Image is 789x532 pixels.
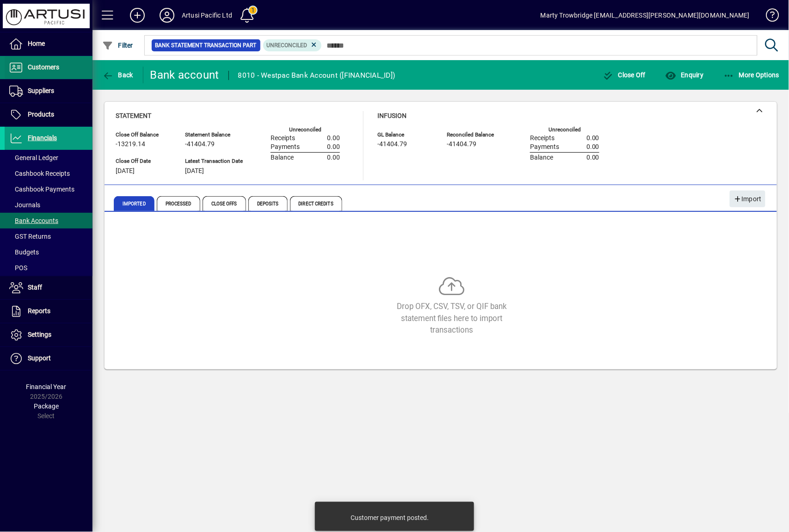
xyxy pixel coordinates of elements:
a: Budgets [5,244,92,260]
a: Suppliers [5,80,92,103]
a: Journals [5,197,92,213]
span: Import [734,192,762,207]
span: Balance [271,154,294,161]
label: Unreconciled [289,127,321,133]
span: Reconciled Balance [447,132,502,138]
span: Package [34,402,59,410]
div: Bank account [150,68,219,82]
span: Suppliers [28,87,54,94]
div: Marty Trowbridge [EMAIL_ADDRESS][PERSON_NAME][DOMAIN_NAME] [541,8,750,23]
a: Reports [5,300,92,323]
a: Cashbook Payments [5,181,92,197]
label: Unreconciled [549,127,581,133]
span: Close Off Date [116,158,171,164]
span: Cashbook Payments [9,186,74,193]
span: Support [28,354,51,362]
span: Enquiry [665,71,703,79]
span: POS [9,264,27,272]
a: Products [5,103,92,126]
span: -41404.79 [447,141,476,148]
span: Imported [114,196,154,211]
span: -13219.14 [116,141,145,148]
a: Home [5,32,92,56]
span: Back [102,71,133,79]
span: Direct Credits [290,196,342,211]
button: More Options [721,67,782,83]
span: 0.00 [327,154,340,161]
span: GL Balance [377,132,433,138]
span: Filter [102,42,133,49]
span: Deposits [248,196,288,211]
span: Reports [28,307,50,315]
a: Knowledge Base [759,2,777,32]
span: Products [28,111,54,118]
app-page-header-button: Back [92,67,143,83]
span: -41404.79 [185,141,215,148]
a: POS [5,260,92,276]
button: Add [123,7,152,24]
button: Filter [100,37,136,54]
span: Home [28,40,45,47]
span: Financial Year [26,383,67,390]
a: Cashbook Receipts [5,166,92,181]
span: Receipts [530,135,555,142]
span: Staff [28,284,42,291]
span: Payments [530,143,559,151]
span: Cashbook Receipts [9,170,70,177]
span: Budgets [9,248,39,256]
span: -41404.79 [377,141,407,148]
div: Drop OFX, CSV, TSV, or QIF bank statement files here to import transactions [382,301,521,336]
span: [DATE] [185,167,204,175]
span: Close Offs [203,196,246,211]
span: Close Off Balance [116,132,171,138]
div: Customer payment posted. [351,513,429,522]
a: Bank Accounts [5,213,92,229]
a: Customers [5,56,92,79]
span: Close Off [603,71,646,79]
span: Receipts [271,135,295,142]
span: Customers [28,63,59,71]
span: Bank Statement Transaction Part [155,41,257,50]
span: Settings [28,331,51,338]
span: Latest Transaction Date [185,158,243,164]
mat-chip: Reconciliation Status: Unreconciled [263,39,322,51]
span: 0.00 [586,143,599,151]
span: 0.00 [586,154,599,161]
span: GST Returns [9,233,51,240]
span: Payments [271,143,300,151]
a: Staff [5,276,92,299]
span: Balance [530,154,553,161]
span: [DATE] [116,167,135,175]
a: GST Returns [5,229,92,244]
span: More Options [723,71,780,79]
a: General Ledger [5,150,92,166]
span: Journals [9,201,40,209]
button: Back [100,67,136,83]
span: 0.00 [586,135,599,142]
a: Settings [5,323,92,346]
span: General Ledger [9,154,58,161]
a: Support [5,347,92,370]
button: Close Off [600,67,648,83]
button: Enquiry [663,67,706,83]
button: Import [730,191,765,207]
span: Statement Balance [185,132,243,138]
span: Financials [28,134,57,142]
span: Bank Accounts [9,217,58,224]
span: 0.00 [327,135,340,142]
div: 8010 - Westpac Bank Account ([FINANCIAL_ID]) [238,68,395,83]
div: Artusi Pacific Ltd [182,8,232,23]
button: Profile [152,7,182,24]
span: 0.00 [327,143,340,151]
span: Processed [157,196,200,211]
span: Unreconciled [267,42,308,49]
